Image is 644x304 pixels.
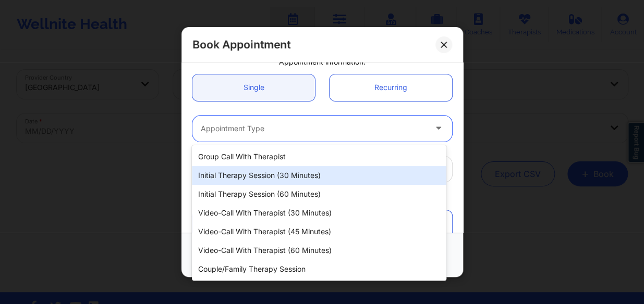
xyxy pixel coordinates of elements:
[192,204,446,222] div: Video-Call with Therapist (30 minutes)
[192,222,446,241] div: Video-Call with Therapist (45 minutes)
[192,260,446,278] div: Couple/Family Therapy Session
[192,241,446,260] div: Video-Call with Therapist (60 minutes)
[330,74,452,101] a: Recurring
[192,185,446,204] div: Initial Therapy Session (60 minutes)
[185,193,459,204] div: Patient information:
[192,37,290,52] h2: Book Appointment
[330,210,452,237] a: Not Registered Patient
[192,166,446,185] div: Initial Therapy Session (30 minutes)
[192,147,446,166] div: Group Call with Therapist
[192,74,315,101] a: Single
